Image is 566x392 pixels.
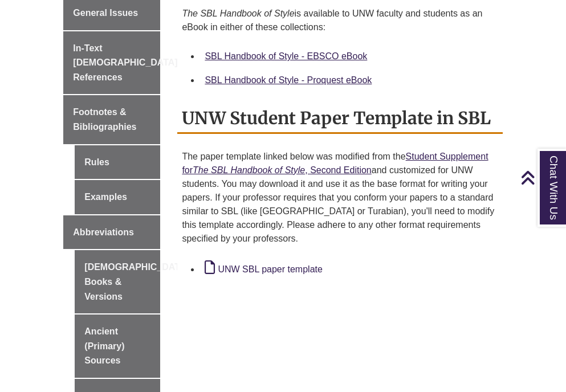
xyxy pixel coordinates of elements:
[177,104,502,134] h2: UNW Student Paper Template in SBL
[182,9,294,18] em: The SBL Handbook of Style
[73,43,177,82] span: In-Text [DEMOGRAPHIC_DATA] References
[182,145,498,250] p: The paper template linked below was modified from the and customized for UNW students. You may do...
[63,215,160,250] a: Abbreviations
[205,51,367,61] a: SBL Handbook of Style - EBSCO eBook
[73,227,134,237] span: Abbreviations
[75,180,160,214] a: Examples
[205,264,322,274] a: UNW SBL paper template
[75,315,160,378] a: Ancient (Primary) Sources
[182,152,488,175] a: Student Supplement forThe SBL Handbook of Style, Second Edition
[182,2,498,39] p: is available to UNW faculty and students as an eBook in either of these collections:
[73,107,136,132] span: Footnotes & Bibliographies
[75,145,160,179] a: Rules
[193,165,305,175] em: The SBL Handbook of Style
[63,95,160,144] a: Footnotes & Bibliographies
[75,250,160,313] a: [DEMOGRAPHIC_DATA] Books & Versions
[520,170,563,185] a: Back to Top
[205,75,372,85] a: SBL Handbook of Style - Proquest eBook
[63,31,160,95] a: In-Text [DEMOGRAPHIC_DATA] References
[73,8,138,18] span: General Issues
